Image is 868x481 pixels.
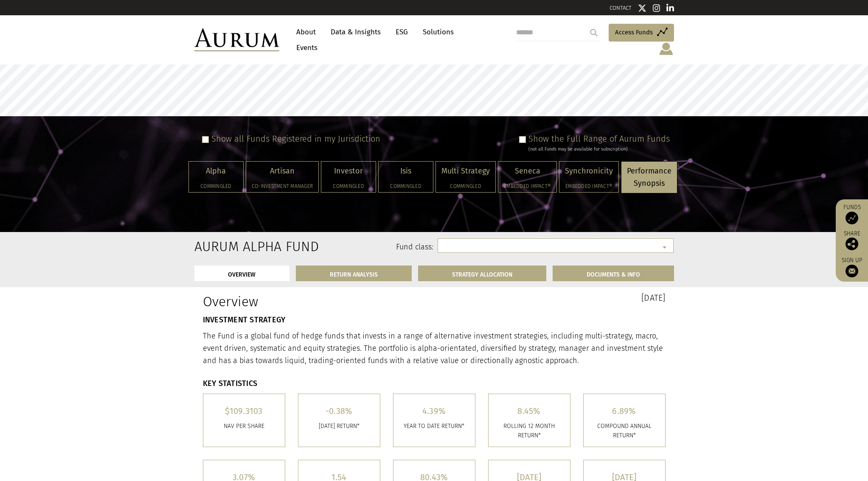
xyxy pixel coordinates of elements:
[528,134,670,144] label: Show the Full Range of Aurum Funds
[610,5,632,11] a: CONTACT
[638,4,646,12] img: Twitter icon
[495,407,564,415] h5: 8.45%
[194,165,238,177] p: Alpha
[292,40,317,56] a: Events
[609,24,674,42] a: Access Funds
[528,145,670,153] div: (not all Funds may be available for subscription)
[846,238,858,250] img: Share this post
[211,134,380,144] label: Show all Funds Registered in my Jurisdiction
[400,407,469,415] h5: 4.39%
[441,294,666,302] h3: [DATE]
[391,24,412,40] a: ESG
[846,212,858,224] img: Access Funds
[504,165,551,177] p: Seneca
[590,422,659,441] p: COMPOUND ANNUAL RETURN*
[305,407,374,415] h5: -0.38%
[565,165,613,177] p: Synchronicity
[305,422,374,431] p: [DATE] RETURN*
[627,165,671,190] p: Performance Synopsis
[615,27,653,37] span: Access Funds
[296,266,412,281] a: RETURN ANALYSIS
[326,24,385,40] a: Data & Insights
[840,204,864,224] a: Funds
[194,184,238,189] h5: Commingled
[210,407,278,415] h5: $109.3103
[666,4,674,12] img: Linkedin icon
[840,257,864,277] a: Sign up
[252,165,313,177] p: Artisan
[210,422,278,431] p: Nav per share
[292,24,320,40] a: About
[585,24,602,41] input: Submit
[203,315,286,324] strong: INVESTMENT STRATEGY
[504,184,551,189] h5: Embedded Impact®
[327,165,370,177] p: Investor
[400,422,469,431] p: YEAR TO DATE RETURN*
[327,184,370,189] h5: Commingled
[252,184,313,189] h5: Co-investment Manager
[846,265,858,277] img: Sign up to our newsletter
[565,184,613,189] h5: Embedded Impact®
[658,42,674,56] img: account-icon.svg
[418,266,546,281] a: STRATEGY ALLOCATION
[419,24,458,40] a: Solutions
[203,379,258,388] strong: KEY STATISTICS
[553,266,674,281] a: DOCUMENTS & INFO
[384,165,427,177] p: Isis
[495,422,564,441] p: ROLLING 12 MONTH RETURN*
[194,28,279,51] img: Aurum
[840,231,864,250] div: Share
[590,407,659,415] h5: 6.89%
[653,4,660,12] img: Instagram icon
[441,165,490,177] p: Multi Strategy
[441,184,490,189] h5: Commingled
[276,242,434,253] label: Fund class:
[194,238,264,254] h2: Aurum Alpha Fund
[203,330,666,366] p: The Fund is a global fund of hedge funds that invests in a range of alternative investment strate...
[203,294,428,310] h1: Overview
[384,184,427,189] h5: Commingled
